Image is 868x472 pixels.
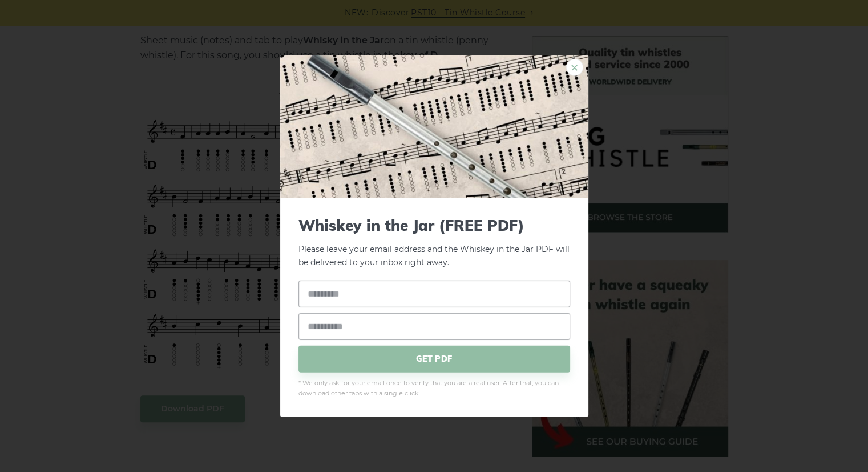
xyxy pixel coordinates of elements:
p: Please leave your email address and the Whiskey in the Jar PDF will be delivered to your inbox ri... [298,217,570,269]
span: Whiskey in the Jar (FREE PDF) [298,217,570,234]
img: Tin Whistle Tab Preview [280,55,588,198]
span: GET PDF [298,345,570,372]
a: × [566,59,583,76]
span: * We only ask for your email once to verify that you are a real user. After that, you can downloa... [298,378,570,398]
